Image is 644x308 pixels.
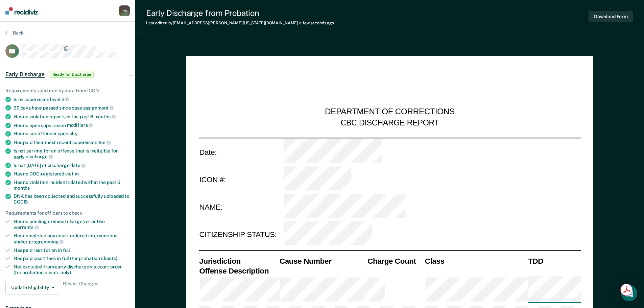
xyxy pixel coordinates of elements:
span: only) [61,270,71,275]
span: victim [65,171,79,176]
span: months [94,114,116,119]
td: ICON #: [198,166,283,193]
img: Recidiviz [5,7,38,15]
th: Jurisdiction [198,256,279,266]
th: Class [424,256,527,266]
span: clients) [101,256,117,261]
div: Is not [DATE] of discharge [14,162,130,168]
span: warrants [14,224,39,230]
div: Early Discharge from Probation [146,8,334,18]
div: Has no violation reports in the past 6 [14,114,130,120]
div: Has no open supervision [14,122,130,128]
span: date [70,163,85,168]
span: a few seconds ago [299,21,334,25]
span: Ready for Discharge [50,71,94,78]
span: discharge [26,154,53,159]
td: Date: [198,138,283,166]
div: Is not serving for an offense that is ineligible for early [14,148,130,160]
td: CITIZENSHIP STATUS: [198,221,283,249]
th: Offense Description [198,266,279,276]
div: Has no pending criminal charges or active [14,219,130,230]
div: Has paid court fees in full (for probation [14,256,130,261]
td: NAME: [198,193,283,221]
div: Has completed any court-ordered interventions and/or [14,233,130,244]
div: Requirements for officers to check [5,210,130,216]
th: Charge Count [367,256,424,266]
div: CBC DISCHARGE REPORT [340,118,439,128]
button: Update Eligibility [5,281,60,294]
div: Has no DOC-registered [14,171,130,177]
span: months [14,185,30,191]
div: DNA has been collected and successfully uploaded to [14,193,130,205]
th: Cause Number [279,256,366,266]
div: Requirements validated by data from ICON [5,88,130,94]
span: Revert Changes [63,281,98,294]
button: RW [119,5,130,16]
div: 90 days have passed since case [14,105,130,111]
span: fee [98,140,111,145]
span: modifiers [67,122,93,128]
div: Has paid restitution in [14,247,130,253]
div: DEPARTMENT OF CORRECTIONS [325,107,455,118]
button: Back [5,30,24,36]
span: specialty [58,131,78,136]
span: CODIS [14,199,28,205]
div: Is on supervision level [14,96,130,102]
span: Early Discharge [5,71,45,78]
span: full [63,247,70,253]
div: Last edited by [EMAIL_ADDRESS][PERSON_NAME][US_STATE][DOMAIN_NAME] [146,21,334,25]
div: Has no sex offender [14,131,130,137]
div: Has paid their most recent supervision [14,139,130,145]
button: Download Form [589,11,633,22]
span: assignment [83,105,114,111]
span: 3 [62,97,70,102]
span: programming [29,239,64,244]
div: R W [119,5,130,16]
div: Has no violation incidents dated within the past 6 [14,180,130,191]
th: TDD [527,256,581,266]
div: Not excluded from early discharge via court order (for probation clients [14,264,130,276]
